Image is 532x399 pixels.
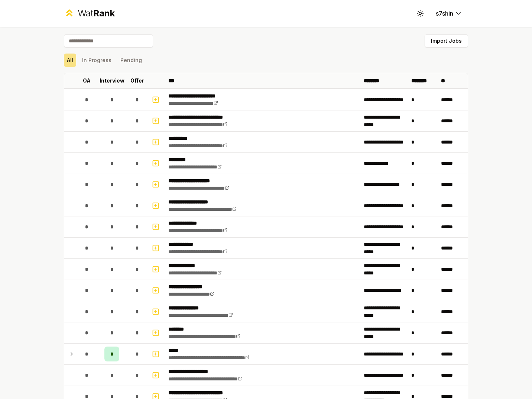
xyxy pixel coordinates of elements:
[78,7,115,19] div: Wat
[64,7,115,19] a: WatRank
[425,34,468,48] button: Import Jobs
[100,77,124,84] p: Interview
[93,8,115,19] span: Rank
[130,77,144,84] p: Offer
[83,77,91,84] p: OA
[430,7,468,20] button: s7shin
[117,54,145,67] button: Pending
[64,54,76,67] button: All
[79,54,114,67] button: In Progress
[436,9,453,18] span: s7shin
